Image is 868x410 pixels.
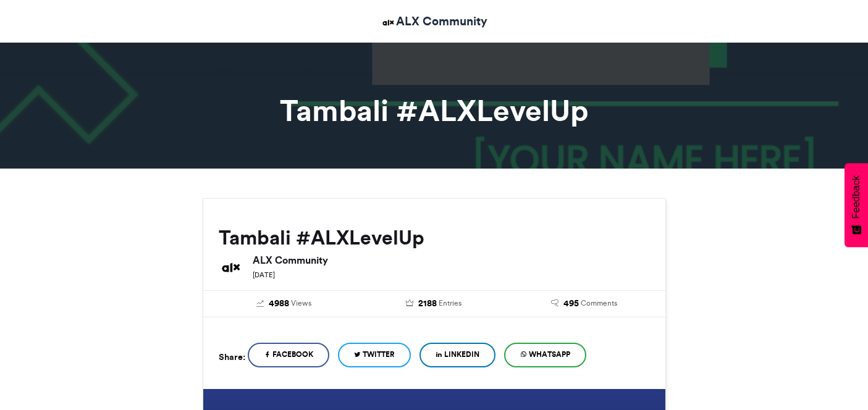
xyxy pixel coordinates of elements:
[581,298,617,309] span: Comments
[338,343,411,367] a: Twitter
[439,298,461,309] span: Entries
[248,343,329,367] a: Facebook
[253,270,275,279] small: [DATE]
[419,343,495,367] a: LinkedIn
[269,297,289,311] span: 4988
[253,255,650,265] h6: ALX Community
[529,349,570,360] span: WhatsApp
[381,12,487,30] a: ALX Community
[563,297,579,311] span: 495
[219,255,243,280] img: ALX Community
[381,15,396,30] img: ALX Community
[518,297,650,311] a: 495 Comments
[368,297,500,311] a: 2188 Entries
[444,349,479,360] span: LinkedIn
[504,343,586,367] a: WhatsApp
[272,349,313,360] span: Facebook
[219,297,350,311] a: 4988 Views
[219,227,650,249] h2: Tambali #ALXLevelUp
[91,96,777,125] h1: Tambali #ALXLevelUp
[363,349,395,360] span: Twitter
[291,298,311,309] span: Views
[219,349,245,365] h5: Share:
[845,163,868,247] button: Feedback - Show survey
[418,297,437,311] span: 2188
[851,175,862,219] span: Feedback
